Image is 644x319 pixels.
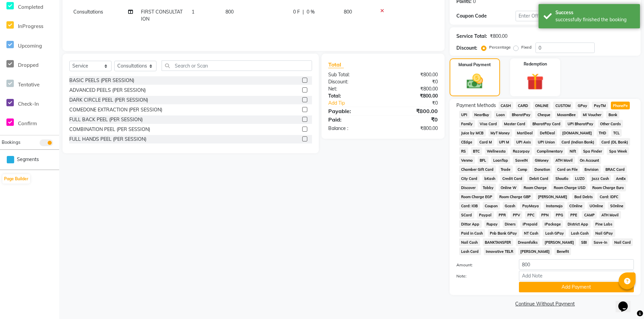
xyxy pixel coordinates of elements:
span: Card: IOB [459,202,480,210]
span: ATH Movil [599,211,621,219]
span: CAMP [582,211,597,219]
span: Benefit [554,247,571,255]
span: 0 F [293,8,300,16]
span: Room Charge [521,184,549,191]
span: | [303,8,304,16]
span: BRAC Card [603,165,627,173]
span: GMoney [532,156,551,164]
div: ₹800.00 [383,107,443,115]
span: BTC [471,147,482,155]
div: Success [555,9,635,16]
span: Trade [499,165,513,173]
span: Lash GPay [543,229,566,237]
span: Bank [606,111,619,118]
span: Card: IDFC [597,193,620,201]
span: Check-In [18,101,39,107]
span: Dittor App [459,220,482,228]
span: Pine Labs [593,220,615,228]
span: Other Cards [598,120,623,128]
span: Nail Card [612,238,633,246]
span: Shoutlo [553,175,570,182]
span: RS [459,147,468,155]
div: ₹800.00 [383,85,443,92]
span: Instamojo [544,202,565,210]
span: Gcash [503,202,518,210]
span: Coupon [483,202,500,210]
span: Bad Debts [572,193,595,201]
img: _gift.svg [521,71,549,92]
span: SaveIN [513,156,530,164]
span: Cheque [535,111,552,118]
span: PayMaya [520,202,541,210]
span: DefiDeal [538,129,557,137]
span: Complimentary [534,147,565,155]
span: PPE [568,211,579,219]
span: Nift [568,147,578,155]
span: MyT Money [488,129,512,137]
span: MariDeal [515,129,535,137]
span: Confirm [18,120,37,127]
div: FULL BACK PEEL (PER SESSION) [69,116,143,123]
span: [DOMAIN_NAME] [560,129,594,137]
div: Sub Total: [323,71,383,78]
span: 1 [192,9,194,15]
span: Room Charge Euro [590,184,626,191]
span: NearBuy [472,111,492,118]
div: DARK CIRCLE PEEL (PER SESSION) [69,97,148,104]
span: SOnline [608,202,625,210]
span: On Account [578,156,601,164]
span: MI Voucher [581,111,604,118]
span: PPN [539,211,551,219]
span: Loan [494,111,507,118]
label: Percentage [489,44,511,50]
span: Razorpay [510,147,532,155]
span: Segments [17,156,39,163]
label: Manual Payment [458,62,491,68]
div: Balance : [323,125,383,132]
span: THD [597,129,609,137]
span: SBI [579,238,589,246]
a: Add Tip [323,100,393,107]
span: Card (Indian Bank) [559,138,597,146]
div: Total: [323,92,383,100]
span: FIRST CONSULTATION [141,9,183,22]
div: COMBINATION PEEL (PER SESSION) [69,126,150,133]
span: BANKTANSFER [483,238,513,246]
span: CASH [499,102,513,109]
input: Search or Scan [162,60,312,71]
span: BFL [478,156,488,164]
span: PPV [510,211,522,219]
span: Pnb Bank GPay [488,229,519,237]
a: Continue Without Payment [451,300,639,308]
span: UOnline [588,202,605,210]
span: 800 [225,9,234,15]
span: [PERSON_NAME] [518,247,552,255]
iframe: chat widget [616,292,637,312]
span: Juice by MCB [459,129,486,137]
span: Online W [499,184,519,191]
span: Card (DL Bank) [599,138,630,146]
span: Save-In [592,238,610,246]
span: Dreamfolks [516,238,540,246]
span: Paypal [477,211,494,219]
div: ADVANCED PEELS (PER SESSION) [69,87,146,94]
span: Total [328,61,344,68]
span: Bookings [2,139,20,145]
span: CUSTOM [553,102,573,109]
span: Discover [459,184,478,191]
div: Coupon Code [456,12,516,20]
div: successfully finished the booking [555,16,635,23]
input: Enter Offer / Coupon Code [516,11,604,21]
span: Nail Cash [459,238,480,246]
span: CEdge [459,138,475,146]
span: PPR [497,211,508,219]
span: Rupay [484,220,500,228]
span: Room Charge EGP [459,193,495,201]
span: Lash Cash [569,229,591,237]
span: NT Cash [522,229,541,237]
span: TCL [611,129,622,137]
span: Spa Finder [581,147,604,155]
span: Envision [582,165,601,173]
span: Tentative [18,81,40,88]
span: SCard [459,211,474,219]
